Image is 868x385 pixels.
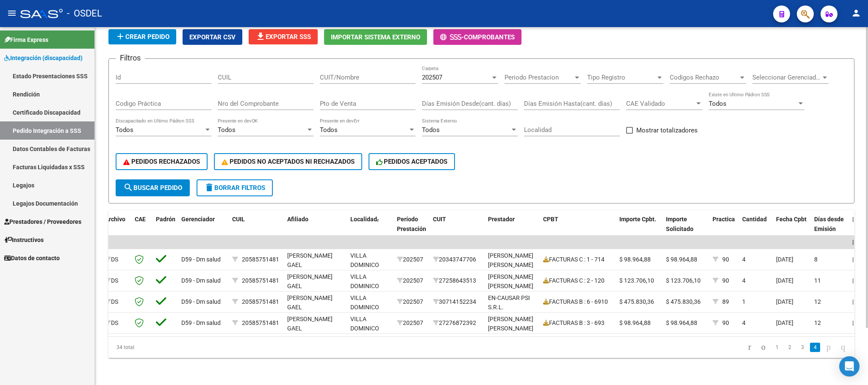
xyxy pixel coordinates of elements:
li: page 2 [783,340,796,355]
span: 202507 [422,74,442,81]
span: PEDIDOS ACEPTADOS [376,158,448,165]
datatable-header-cell: Archivo [102,210,131,247]
span: Firma Express [4,35,48,44]
datatable-header-cell: Gerenciador [178,210,229,247]
datatable-header-cell: CPBT [540,210,616,247]
datatable-header-cell: Practica [709,210,739,247]
div: Open Intercom Messenger [839,356,860,377]
span: D59 - Dm salud [181,256,221,263]
datatable-header-cell: CUIT [430,210,485,247]
div: 27258643513 [433,276,481,286]
mat-icon: delete [204,182,214,192]
span: Prestador [488,216,515,223]
span: Todos [218,126,236,134]
span: Todos [422,126,440,134]
span: Seleccionar Gerenciador [752,74,821,81]
div: FACTURAS C : 2 - 120 [543,276,613,286]
span: $ 98.964,88 [619,319,651,326]
datatable-header-cell: Cantidad [739,210,773,247]
span: Tipo Registro [587,74,656,81]
span: Mostrar totalizadores [636,125,698,135]
span: | [852,277,854,284]
span: $ 98.964,88 [666,319,697,326]
span: 11 [814,277,821,284]
span: | [852,319,854,326]
button: Crear Pedido [108,29,176,44]
span: 4 [742,319,746,326]
div: FACTURAS B : 6 - 6910 [543,297,613,307]
span: CUIL [232,216,245,223]
span: Afiliado [287,216,308,223]
span: PEDIDOS RECHAZADOS [123,158,200,165]
span: Localidad [350,216,377,223]
span: Padrón [156,216,175,223]
span: PEDIDOS NO ACEPTADOS NI RECHAZADOS [222,158,355,165]
span: Días desde Emisión [814,216,844,232]
span: Exportar CSV [189,33,236,41]
span: $ 98.964,88 [666,256,697,263]
div: DS [105,255,128,264]
span: CAE [135,216,146,223]
span: Importar Sistema Externo [331,33,420,41]
div: 20585751481 [242,255,279,264]
div: 20585751481 [242,297,279,307]
mat-icon: person [851,8,861,18]
span: D59 - Dm salud [181,277,221,284]
li: page 4 [809,340,821,355]
span: Datos de contacto [4,253,60,263]
span: 90 [722,256,729,263]
a: 3 [797,343,807,352]
datatable-header-cell: Padrón [153,210,178,247]
div: 34 total [108,337,256,358]
span: | [852,256,854,263]
div: 20343747706 [433,255,481,264]
button: PEDIDOS NO ACEPTADOS NI RECHAZADOS [214,153,362,170]
span: $ 98.964,88 [619,256,651,263]
span: Todos [320,126,338,134]
button: PEDIDOS RECHAZADOS [116,153,208,170]
span: 8 [814,256,818,263]
datatable-header-cell: Afiliado [284,210,347,247]
div: [PERSON_NAME] [PERSON_NAME] [488,272,536,291]
button: Importar Sistema Externo [324,29,427,45]
span: 90 [722,319,729,326]
span: [PERSON_NAME] GAEL [287,252,333,269]
span: Cantidad [742,216,767,223]
span: [DATE] [776,319,793,326]
span: 1 [742,298,746,305]
span: Fecha Cpbt [776,216,807,223]
span: $ 475.830,36 [619,298,654,305]
span: 89 [722,298,729,305]
span: Exportar SSS [255,33,311,41]
span: 12 [814,319,821,326]
span: $ 123.706,10 [619,277,654,284]
span: Importe Cpbt. [619,216,656,223]
button: PEDIDOS ACEPTADOS [369,153,455,170]
div: [PERSON_NAME] [PERSON_NAME] [488,251,536,270]
span: [DATE] [776,298,793,305]
span: Período Prestación [397,216,426,232]
span: VILLA DOMINICO [350,252,379,269]
a: 2 [785,343,795,352]
div: 20585751481 [242,276,279,286]
datatable-header-cell: Fecha Cpbt [773,210,811,247]
datatable-header-cell: Período Prestación [394,210,430,247]
div: DS [105,297,128,307]
div: 20585751481 [242,318,279,328]
a: go to next page [823,343,835,352]
div: 202507 [397,276,426,286]
a: 1 [772,343,782,352]
span: Prestadores / Proveedores [4,217,81,226]
span: | [852,298,854,305]
div: DS [105,318,128,328]
div: 202507 [397,318,426,328]
a: go to first page [744,343,755,352]
span: Practica [713,216,735,223]
div: DS [105,276,128,286]
span: | [852,216,854,223]
div: FACTURAS C : 1 - 714 [543,255,613,264]
span: Instructivos [4,235,44,245]
button: Exportar CSV [183,29,242,45]
button: Buscar Pedido [116,179,190,196]
datatable-header-cell: Localidad [347,210,394,247]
